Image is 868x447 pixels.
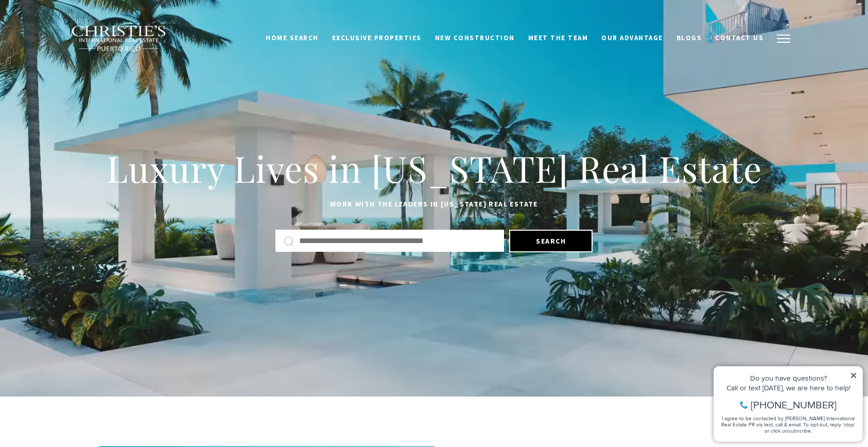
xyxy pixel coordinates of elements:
a: New Construction [428,28,522,48]
span: Our Advantage [601,33,663,42]
span: I agree to be contacted by [PERSON_NAME] International Real Estate PR via text, call & email. To ... [13,63,147,83]
div: Call or text [DATE], we are here to help! [11,33,149,40]
input: Search by Address, City, or Neighborhood [299,234,496,248]
button: Search [509,230,593,252]
p: Work with the leaders in [US_STATE] Real Estate [99,198,769,211]
button: button [770,24,797,54]
span: Contact Us [715,33,763,42]
h1: Luxury Lives in [US_STATE] Real Estate [99,146,769,191]
span: Blogs [676,33,702,42]
div: Do you have questions? [11,23,149,30]
a: Home Search [259,28,325,48]
span: [PHONE_NUMBER] [42,48,128,59]
img: Christie's International Real Estate black text logo [71,25,167,52]
span: Exclusive Properties [332,33,422,42]
a: Blogs [670,28,709,48]
a: Meet the Team [522,28,595,48]
span: New Construction [435,33,515,42]
a: Our Advantage [595,28,670,48]
a: Exclusive Properties [325,28,428,48]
